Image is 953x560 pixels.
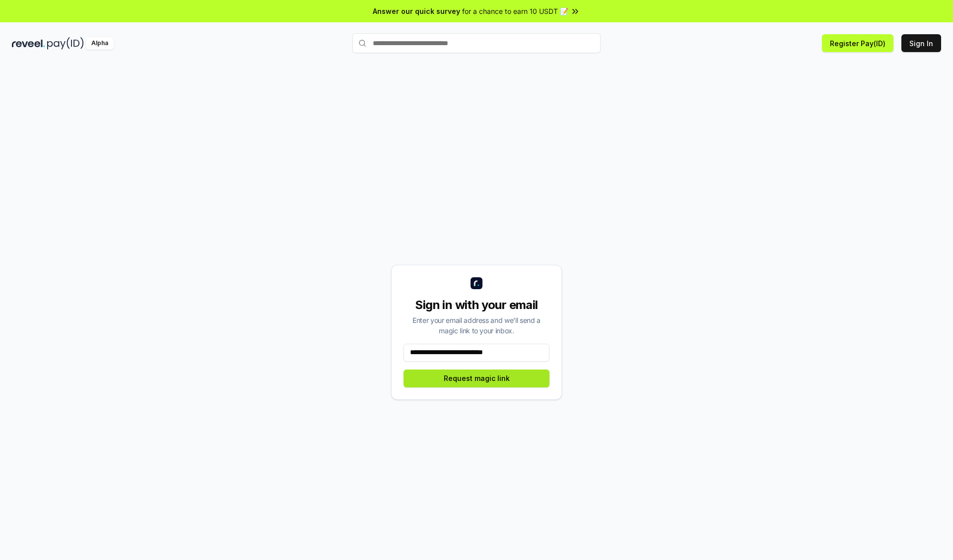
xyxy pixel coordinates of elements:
span: Answer our quick survey [373,6,460,16]
img: reveel_dark [12,37,45,50]
span: for a chance to earn 10 USDT 📝 [462,6,568,16]
button: Request magic link [404,370,549,387]
div: Sign in with your email [404,297,549,313]
button: Sign In [901,34,941,52]
div: Enter your email address and we’ll send a magic link to your inbox. [404,315,549,336]
div: Alpha [86,37,114,50]
img: pay_id [47,37,84,50]
img: logo_small [471,277,482,289]
button: Register Pay(ID) [822,34,893,52]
